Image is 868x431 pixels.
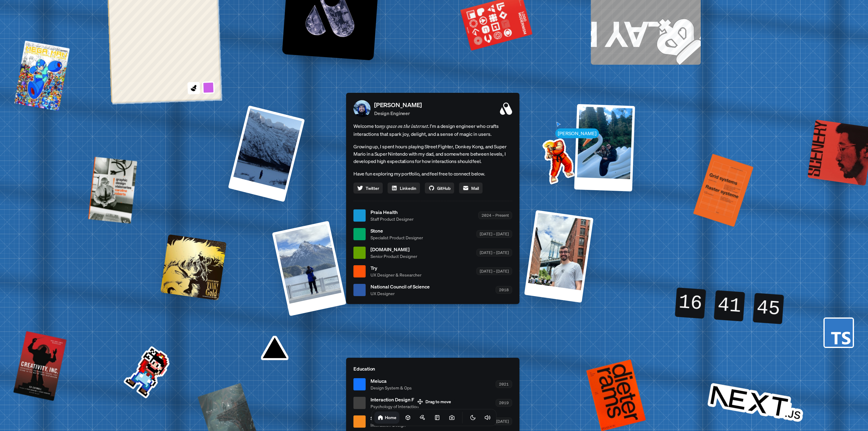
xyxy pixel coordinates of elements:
[371,216,414,222] span: Staff Product Designer
[385,415,396,420] h1: Home
[366,185,379,191] span: Twitter
[353,100,371,117] img: Profile Picture
[471,185,479,191] span: Mail
[371,253,417,259] span: Senior Product Designer
[467,411,479,424] button: Toggle Theme
[496,380,512,388] div: 2021
[400,185,416,191] span: Linkedin
[371,283,430,290] span: National Council of Science
[388,183,420,194] a: Linkedin
[353,143,512,165] p: Growing up, I spent hours playing Street Fighter, Donkey Kong, and Super Mario in a Super Nintend...
[374,110,422,117] p: Design Engineer
[371,290,430,297] span: UX Designer
[496,399,512,407] div: 2019
[425,183,454,194] a: GitHub
[482,411,494,424] button: Toggle Audio
[478,212,512,219] div: 2024 – Present
[371,208,414,216] span: Praia Health
[371,396,436,403] span: Interaction Design Foundation
[496,286,512,294] div: 2018
[353,183,383,194] a: Twitter
[476,249,512,256] div: [DATE] – [DATE]
[353,122,512,138] span: Welcome to I'm a design engineer who crafts interactions that spark joy, delight, and a sense of ...
[371,234,423,241] span: Specialist Product Designer
[374,411,400,424] a: Home
[437,185,450,191] span: GitHub
[353,170,512,178] p: Have fun exploring my portfolio, and feel free to connect below.
[371,264,421,272] span: Try
[371,385,412,391] span: Design System & Ops
[371,227,423,234] span: Stone
[379,123,430,129] em: my space on the internet.
[371,272,421,278] span: UX Designer & Researcher
[476,230,512,238] div: [DATE] – [DATE]
[374,100,422,110] p: [PERSON_NAME]
[371,377,412,385] span: Meiuca
[371,246,417,253] span: [DOMAIN_NAME]
[753,293,784,324] div: 45
[476,267,512,275] div: [DATE] – [DATE]
[526,129,588,191] img: Profile example
[459,183,483,194] a: Mail
[353,365,512,372] p: Education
